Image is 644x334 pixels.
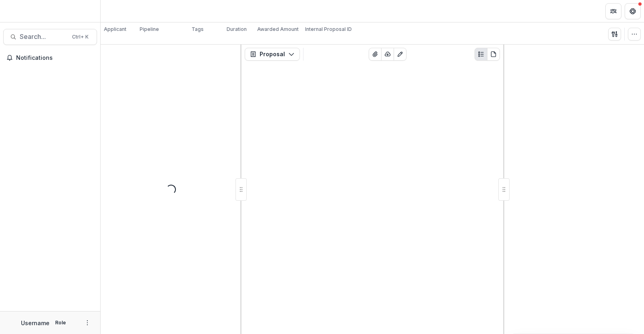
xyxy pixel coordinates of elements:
button: Partners [605,3,621,19]
p: Awarded Amount [257,26,299,33]
p: Pipeline [140,26,159,33]
button: Get Help [625,3,641,19]
p: Applicant [104,26,126,33]
p: Username [21,319,50,327]
p: Duration [227,26,247,33]
p: Role [53,319,68,326]
button: Proposal [245,48,300,61]
button: Plaintext view [475,48,487,61]
button: Edit as form [394,48,407,61]
button: Notifications [3,51,97,64]
button: More [83,318,92,328]
p: Internal Proposal ID [305,26,352,33]
button: Search... [3,29,97,45]
span: Notifications [16,55,94,61]
button: PDF view [487,48,500,61]
div: Ctrl + K [70,33,90,41]
p: Tags [192,26,204,33]
span: Search... [20,33,67,41]
button: View Attached Files [369,48,382,61]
